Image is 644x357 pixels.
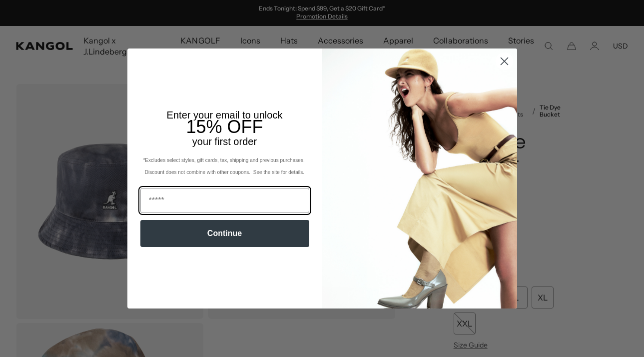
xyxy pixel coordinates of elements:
button: Continue [140,220,309,247]
span: *Excludes select styles, gift cards, tax, shipping and previous purchases. Discount does not comb... [143,157,306,175]
button: Close dialog [496,52,513,70]
span: your first order [192,136,257,147]
input: Email [140,188,309,213]
span: 15% OFF [186,116,263,137]
img: 93be19ad-e773-4382-80b9-c9d740c9197f.jpeg [322,48,517,308]
span: Enter your email to unlock [167,109,283,120]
